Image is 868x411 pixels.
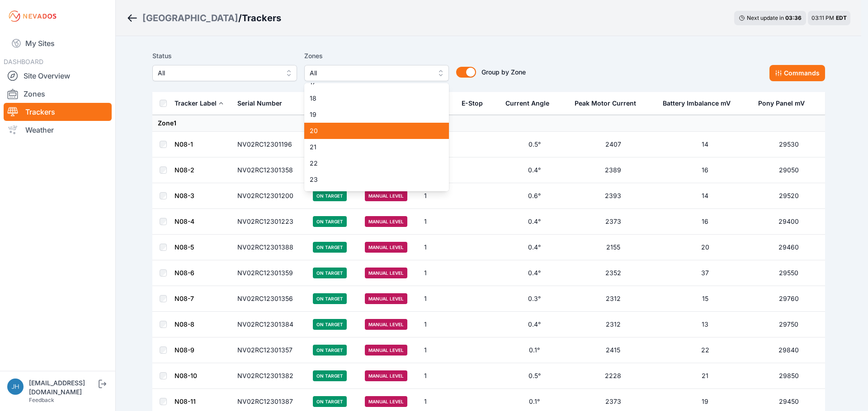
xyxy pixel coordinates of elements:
[310,68,431,79] span: All
[304,83,449,191] div: All
[310,94,433,103] span: 18
[310,159,433,168] span: 22
[310,175,433,184] span: 23
[304,65,449,81] button: All
[310,110,433,119] span: 19
[310,126,433,135] span: 20
[310,143,433,152] span: 21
